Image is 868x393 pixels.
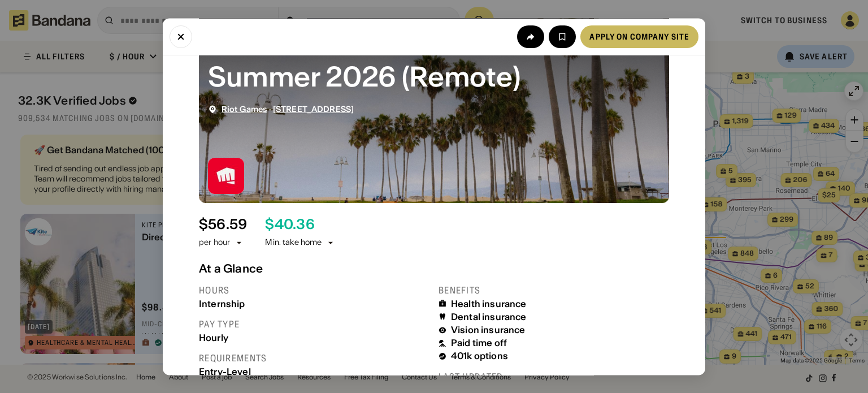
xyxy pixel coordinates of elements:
div: Dental insurance [451,312,527,322]
div: Internship [199,299,429,309]
a: [STREET_ADDRESS] [273,104,354,114]
div: Benefits [439,284,669,296]
div: Health insurance [451,299,527,309]
div: Software Engineering Intern - Summer 2026 (Remote) [208,20,660,96]
div: Min. take home [265,237,335,249]
div: Hourly [199,332,429,343]
div: Apply on company site [589,32,689,40]
div: Last updated [439,371,669,383]
button: Close [170,25,192,47]
div: Pay type [199,318,429,330]
div: Paid time off [451,338,507,349]
div: 401k options [451,351,508,362]
div: Entry-Level [199,366,429,377]
div: Requirements [199,352,429,364]
div: At a Glance [199,262,669,275]
div: per hour [199,237,230,249]
a: Apply on company site [580,25,698,47]
div: $ 56.59 [199,217,247,233]
div: Hours [199,284,429,296]
div: Vision insurance [451,325,526,336]
a: Riot Games [222,104,267,114]
div: · [222,105,354,114]
img: Riot Games logo [208,158,244,194]
div: $ 40.36 [265,217,314,233]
